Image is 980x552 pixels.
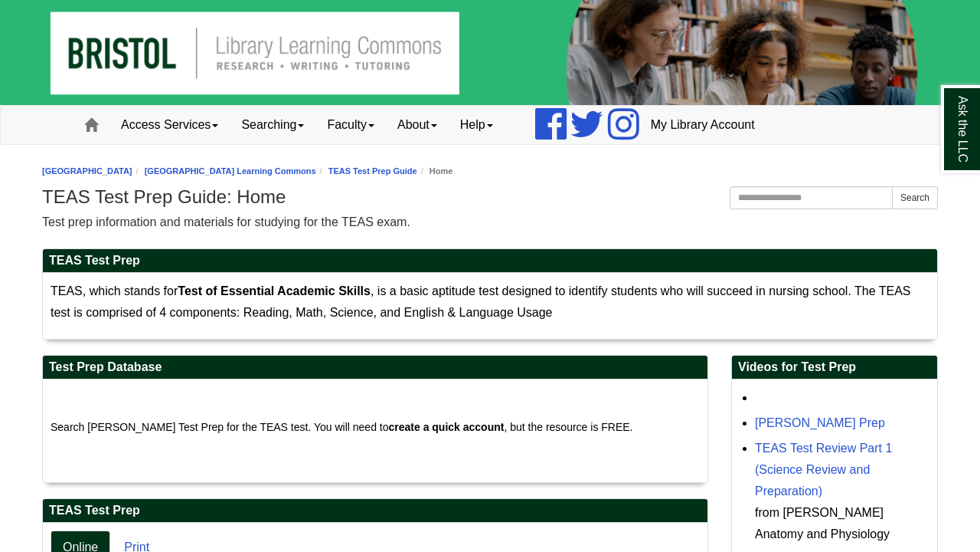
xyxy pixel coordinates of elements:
[755,502,929,545] div: from [PERSON_NAME] Anatomy and Physiology
[230,106,315,144] a: Searching
[109,106,230,144] a: Access Services
[328,166,417,176] a: TEAS Test Prep Guide
[755,442,892,498] a: TEAS Test Review Part 1 (Science Review and Preparation)
[315,106,386,144] a: Faculty
[449,106,505,144] a: Help
[178,284,371,297] strong: Test of Essential Academic Skills
[417,164,453,179] li: Home
[51,421,633,433] span: Search [PERSON_NAME] Test Prep for the TEAS test. You will need to , but the resource is FREE.
[388,421,504,433] strong: create a quick account
[732,356,937,379] h2: Videos for Test Prep
[43,356,707,379] h2: Test Prep Database
[42,186,938,208] h1: TEAS Test Prep Guide: Home
[639,106,766,144] a: My Library Account
[145,166,316,176] a: [GEOGRAPHIC_DATA] Learning Commons
[755,416,885,429] a: [PERSON_NAME] Prep
[386,106,449,144] a: About
[892,186,938,209] button: Search
[43,249,937,273] h2: TEAS Test Prep
[42,166,132,176] a: [GEOGRAPHIC_DATA]
[42,215,410,228] span: Test prep information and materials for studying for the TEAS exam.
[43,499,707,523] h2: TEAS Test Prep
[42,164,938,179] nav: breadcrumb
[51,281,929,324] p: TEAS, which stands for , is a basic aptitude test designed to identify students who will succeed ...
